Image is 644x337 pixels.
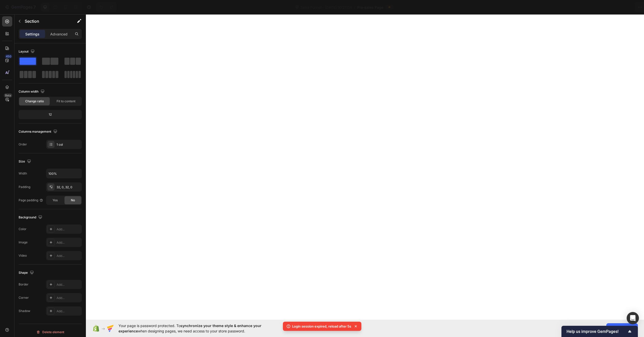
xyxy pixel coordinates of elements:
[19,142,27,147] div: Order
[57,254,81,258] div: Add...
[52,198,58,203] span: Yes
[71,198,75,203] span: No
[19,309,30,313] div: Shadow
[567,329,627,334] span: Help us improve GemPages!
[33,4,36,10] p: 7
[57,309,81,314] div: Add...
[292,324,351,329] p: Login session expired, reload after 5s
[25,31,40,37] p: Settings
[357,5,383,10] span: Pre-sales Page
[119,323,281,334] span: Your page is password protected. To when designing pages, we need access to your store password.
[19,295,29,300] div: Corner
[19,328,82,336] button: Delete element
[19,269,35,276] div: Shape
[19,48,36,55] div: Layout
[19,240,28,245] div: Image
[36,329,64,335] div: Delete element
[19,198,43,203] div: Page padding
[50,31,68,37] p: Advanced
[19,88,46,95] div: Column width
[567,328,633,334] button: Show survey - Help us improve GemPages!
[19,227,27,231] div: Color
[606,323,638,333] button: Allow access
[19,128,58,135] div: Columns management
[591,2,608,12] button: Save
[2,2,38,12] button: 7
[610,2,632,12] button: Publish
[57,282,81,287] div: Add...
[19,185,30,189] div: Padding
[19,214,43,221] div: Background
[25,99,44,104] span: Change ratio
[4,93,12,97] div: Beta
[596,5,604,9] span: Save
[5,54,12,58] div: 450
[57,142,81,147] div: 1 col
[57,240,81,245] div: Add...
[25,18,67,24] p: Section
[57,296,81,300] div: Add...
[57,99,75,104] span: Fit to content
[96,2,117,12] div: Undo/Redo
[299,5,353,10] span: Sales Funnel - [DATE] 10:21:04
[627,312,639,324] div: Open Intercom Messenger
[20,111,81,118] div: 12
[19,158,32,165] div: Size
[119,323,261,333] span: synchronize your theme style & enhance your experience
[86,14,644,320] iframe: Design area
[19,282,29,287] div: Border
[46,169,82,178] input: Auto
[57,185,81,190] div: 32, 0, 32, 0
[57,227,81,232] div: Add...
[614,5,627,10] div: Publish
[19,171,27,176] div: Width
[19,253,27,258] div: Video
[354,5,355,10] span: /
